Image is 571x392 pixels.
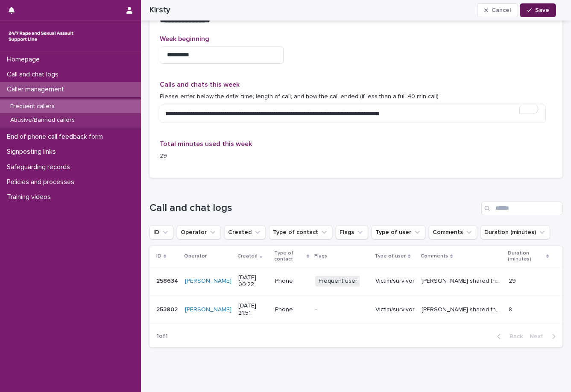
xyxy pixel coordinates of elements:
p: Created [237,252,258,261]
p: 8 [509,304,514,313]
textarea: To enrich screen reader interactions, please activate Accessibility in Grammarly extension settings [160,105,546,123]
span: Next [530,333,548,339]
p: Please enter below the date; time; length of call; and how the call ended (if less than a full 40... [160,92,552,101]
p: Phone [275,306,308,313]
p: Type of user [375,252,406,261]
p: ID [156,252,161,261]
tr: 258634258634 [PERSON_NAME] [DATE] 00:22PhoneFrequent userVictim/survivor[PERSON_NAME] shared that... [149,267,562,295]
button: Type of user [372,225,425,239]
button: Operator [177,225,221,239]
button: Comments [429,225,477,239]
p: [DATE] 21:51 [238,302,268,317]
p: Frequent callers [3,103,61,110]
p: Operator [184,252,207,261]
p: Kirsty shared that she has been struggling to keep herself safe. During the call, Kirsty had mult... [422,276,504,285]
p: Signposting links [3,148,63,156]
p: Caller management [3,85,71,94]
button: Duration (minutes) [480,225,550,239]
p: Flags [314,252,327,261]
input: Search [481,202,562,215]
p: Type of contact [274,249,305,264]
a: [PERSON_NAME] [185,306,231,313]
p: End of phone call feedback form [3,133,110,141]
button: Type of contact [269,225,332,239]
p: Policies and processes [3,178,81,186]
h2: Kirsty [149,5,170,15]
p: Comments [421,252,448,261]
p: Kirsty shared that she was sexually assaulted 6 years ago and is struggling with her mental healt... [422,304,504,313]
p: 253802 [156,304,179,313]
a: [PERSON_NAME] [185,278,231,285]
p: Call and chat logs [3,70,65,79]
p: 29 [160,152,284,161]
p: Abusive/Banned callers [3,117,82,124]
span: Cancel [492,7,511,13]
span: Total minutes used this week [160,140,252,147]
span: Save [535,7,549,13]
p: Duration (minutes) [508,249,544,264]
button: Flags [336,225,368,239]
p: Homepage [3,56,47,64]
h1: Call and chat logs [149,202,478,214]
p: Victim/survivor [375,306,415,313]
p: Safeguarding records [3,163,77,171]
p: Training videos [3,193,58,201]
span: Week beginning [160,35,209,42]
p: Victim/survivor [375,278,415,285]
p: 29 [509,276,518,285]
p: - [315,306,369,313]
button: Cancel [477,3,518,17]
span: Back [504,333,523,339]
p: 258634 [156,276,180,285]
button: Save [520,3,556,17]
button: ID [149,225,173,239]
tr: 253802253802 [PERSON_NAME] [DATE] 21:51Phone-Victim/survivor[PERSON_NAME] shared that she was sex... [149,295,562,324]
p: 1 of 1 [149,326,175,347]
img: rhQMoQhaT3yELyF149Cw [7,28,75,45]
p: Phone [275,278,308,285]
button: Back [490,333,526,340]
span: Frequent user [315,276,361,287]
span: Calls and chats this week [160,81,240,88]
button: Created [224,225,266,239]
button: Next [526,333,562,340]
p: [DATE] 00:22 [238,274,268,289]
